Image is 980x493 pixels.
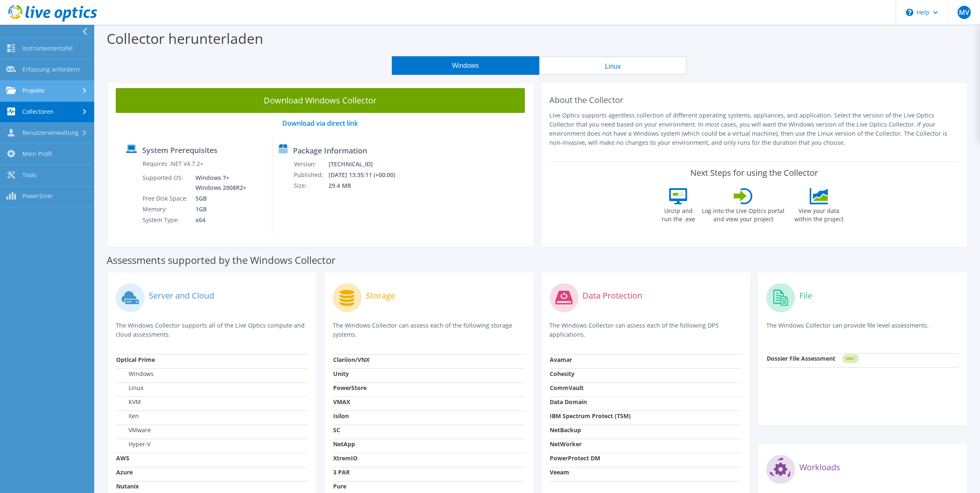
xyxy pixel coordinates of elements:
[550,426,582,434] strong: NetBackup
[767,354,835,362] strong: Dossier File Assessment
[189,204,248,215] td: 1GB
[293,159,328,170] td: Version:
[328,180,406,191] td: 29.4 MB
[333,370,349,378] strong: Unity
[766,321,959,338] p: The Windows Collector can provide file level assessments.
[116,398,141,406] label: KVM
[293,170,328,180] td: Published:
[799,463,840,471] label: Workloads
[116,454,129,462] strong: AWS
[333,426,340,434] strong: SC
[282,119,358,128] a: Download via direct link
[906,9,913,16] svg: \n
[333,482,346,490] strong: Pure
[142,146,217,154] label: System Prerequisites
[142,204,189,215] td: Memory:
[333,398,350,406] strong: VMAX
[116,321,308,339] p: The Windows Collector supports all of the Live Optics compute and cloud assessments.
[550,321,742,339] p: The Windows Collector can assess each of the following DPS applications.
[550,111,959,147] p: Live Optics supports agentless collection of different operating systems, appliances, and applica...
[107,256,336,264] label: Assessments supported by the Windows Collector
[550,412,631,420] strong: IBM Spectrum Protect (TSM)
[846,357,855,361] tspan: NEW!
[550,95,959,105] h2: About the Collector
[333,412,349,420] strong: Isilon
[116,468,133,476] strong: Azure
[550,440,582,448] strong: NetWorker
[189,193,248,204] td: 5GB
[333,440,355,448] strong: NetApp
[392,56,539,75] button: Windows
[143,160,203,168] label: Requires .NET V4.7.2+
[116,356,155,364] strong: Optical Prime
[293,180,328,191] td: Size:
[189,172,248,193] td: Windows 7+ Windows 2008R2+
[333,384,367,392] strong: PowerStore
[116,412,139,420] label: Xen
[690,168,818,178] label: Next Steps for using the Collector
[116,370,154,378] label: Windows
[659,204,697,223] label: Unzip and run the .exe
[149,292,214,300] label: Server and Cloud
[333,454,358,462] strong: XtremIO
[107,29,263,48] label: Collector herunterladen
[550,398,587,406] strong: Data Domain
[701,204,785,223] label: Log into the Live Optics portal and view your project
[142,193,189,204] td: Free Disk Space:
[789,204,849,223] label: View your data within the project
[583,292,643,300] label: Data Protection
[550,356,572,364] strong: Avamar
[116,384,143,392] label: Linux
[328,170,406,180] td: [DATE] 13:35:11 (+00:00)
[550,370,575,378] strong: Cohesity
[366,292,395,300] label: Storage
[333,356,370,364] strong: Clariion/VNX
[333,468,350,476] strong: 3 PAR
[116,88,525,113] a: Download Windows Collector
[333,321,525,339] p: The Windows Collector can assess each of the following storage systems.
[550,454,601,462] strong: PowerProtect DM
[550,468,570,476] strong: Veeam
[142,215,189,225] td: System Type:
[116,482,139,490] strong: Nutanix
[958,6,971,19] span: MV
[189,215,248,225] td: x64
[328,159,406,170] td: [TECHNICAL_ID]
[293,146,367,155] label: Package Information
[116,426,151,434] label: VMware
[142,172,189,193] td: Supported OS:
[116,440,150,448] label: Hyper-V
[799,292,812,300] label: File
[550,384,584,392] strong: CommVault
[539,56,687,75] button: Linux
